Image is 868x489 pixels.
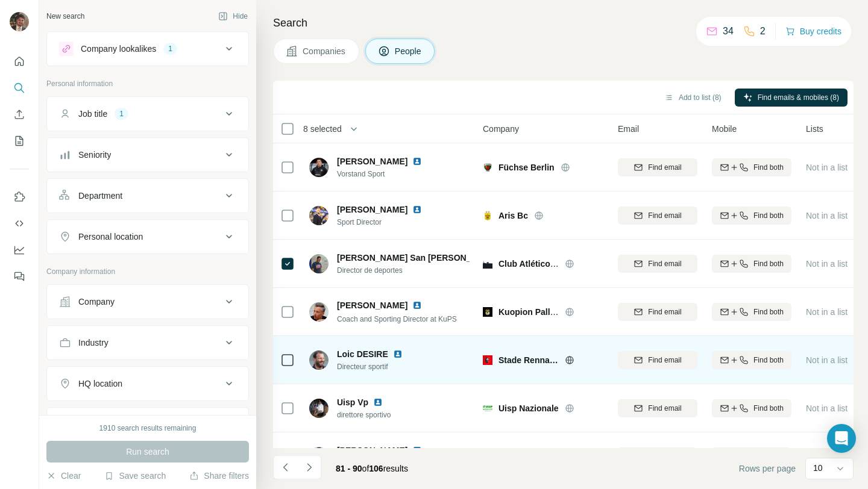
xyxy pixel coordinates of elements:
[648,307,681,317] span: Find email
[10,51,29,72] button: Quick start
[806,259,848,269] span: Not in a list
[785,23,841,40] button: Buy credits
[369,464,383,473] span: 106
[753,162,784,173] span: Find both
[46,470,81,482] button: Clear
[47,410,248,439] button: Annual revenue ($)
[78,149,111,161] div: Seniority
[827,424,856,453] div: Open Intercom Messenger
[618,303,697,321] button: Find email
[47,34,248,63] button: Company lookalikes1
[10,266,29,287] button: Feedback
[47,222,248,251] button: Personal location
[483,123,519,135] span: Company
[99,423,197,434] div: 1910 search results remaining
[806,355,848,365] span: Not in a list
[806,211,848,220] span: Not in a list
[498,307,591,317] span: Kuopion Palloseura Oy
[618,207,697,225] button: Find email
[10,12,29,31] img: Avatar
[337,299,407,311] span: [PERSON_NAME]
[309,206,329,225] img: Avatar
[648,355,681,366] span: Find email
[483,355,492,365] img: Logo of Stade Rennais F.C.
[362,464,370,473] span: of
[78,190,122,202] div: Department
[10,77,29,99] button: Search
[498,354,559,366] span: Stade Rennais F.C.
[712,303,791,321] button: Find both
[806,163,848,172] span: Not in a list
[47,140,248,169] button: Seniority
[337,204,407,216] span: [PERSON_NAME]
[78,231,143,243] div: Personal location
[648,403,681,414] span: Find email
[303,123,342,135] span: 8 selected
[273,14,854,31] h4: Search
[309,158,329,177] img: Avatar
[10,104,29,125] button: Enrich CSV
[656,89,730,107] button: Add to list (8)
[309,302,329,322] img: Avatar
[712,447,791,466] button: Find both
[309,350,329,370] img: Avatar
[753,403,784,414] span: Find both
[47,287,248,316] button: Company
[648,210,681,221] span: Find email
[337,169,436,179] span: Vorstand Sport
[337,348,388,360] span: Loic DESIRE
[813,462,823,474] p: 10
[498,402,559,414] span: Uisp Nazionale
[78,296,115,308] div: Company
[163,43,177,54] div: 1
[753,258,784,269] span: Find both
[297,455,321,479] button: Navigate to next page
[337,315,457,323] span: Coach and Sporting Director at KuPS
[618,123,639,135] span: Email
[309,399,329,418] img: Avatar
[47,181,248,210] button: Department
[46,11,84,22] div: New search
[104,470,166,482] button: Save search
[712,399,791,417] button: Find both
[618,447,697,466] button: Find email
[189,470,249,482] button: Share filters
[758,92,839,103] span: Find emails & mobiles (8)
[303,45,347,57] span: Companies
[336,464,408,473] span: results
[483,163,492,172] img: Logo of Füchse Berlin
[10,130,29,152] button: My lists
[806,123,823,135] span: Lists
[753,355,784,366] span: Find both
[498,210,528,222] span: Aris Bc
[78,378,122,390] div: HQ location
[78,108,107,120] div: Job title
[483,211,492,220] img: Logo of Aris Bc
[10,239,29,261] button: Dashboard
[498,259,697,269] span: Club Atlético [PERSON_NAME] [PERSON_NAME]
[46,78,249,89] p: Personal information
[412,157,422,166] img: LinkedIn logo
[337,361,417,372] span: Directeur sportif
[618,399,697,417] button: Find email
[483,307,492,317] img: Logo of Kuopion Palloseura Oy
[806,307,848,317] span: Not in a list
[78,337,108,349] div: Industry
[47,369,248,398] button: HQ location
[739,463,796,475] span: Rows per page
[81,43,156,55] div: Company lookalikes
[483,403,492,413] img: Logo of Uisp Nazionale
[210,7,256,25] button: Hide
[723,24,734,39] p: 34
[753,210,784,221] span: Find both
[337,252,498,264] span: [PERSON_NAME] San [PERSON_NAME]
[760,24,766,39] p: 2
[712,123,737,135] span: Mobile
[712,351,791,369] button: Find both
[10,213,29,234] button: Use Surfe API
[483,259,492,269] img: Logo of Club Atlético Vélez Sarsfield
[47,328,248,357] button: Industry
[648,258,681,269] span: Find email
[618,255,697,273] button: Find email
[337,217,436,228] span: Sport Director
